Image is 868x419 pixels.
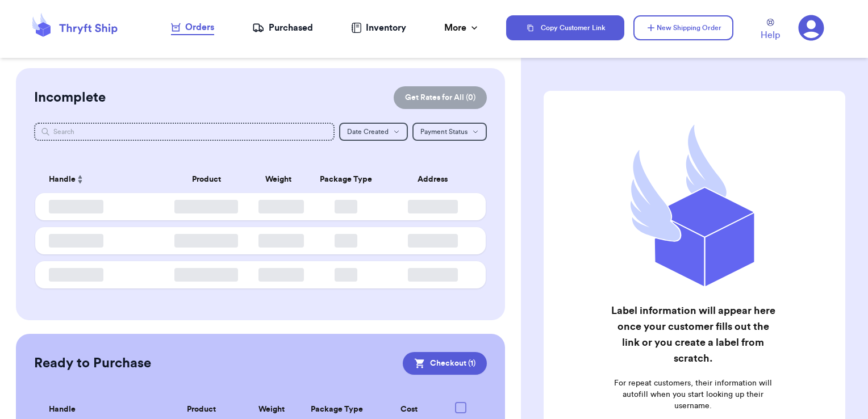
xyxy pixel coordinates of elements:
th: Package Type [306,166,387,193]
span: Date Created [347,128,389,135]
span: Help [761,28,780,42]
h2: Ready to Purchase [34,354,151,372]
button: Checkout (1) [403,352,487,375]
span: Payment Status [420,128,468,135]
th: Product [161,166,252,193]
h2: Incomplete [34,89,106,107]
button: Copy Customer Link [506,15,624,40]
a: Inventory [351,21,406,35]
a: Purchased [252,21,313,35]
div: Orders [171,20,214,34]
button: New Shipping Order [633,15,733,40]
h2: Label information will appear here once your customer fills out the link or you create a label fr... [609,303,778,366]
span: Handle [49,174,76,186]
input: Search [34,123,335,141]
p: For repeat customers, their information will autofill when you start looking up their username. [609,378,778,412]
button: Payment Status [412,123,487,141]
div: More [444,21,480,35]
a: Orders [171,20,214,35]
th: Address [387,166,486,193]
span: Handle [49,404,76,416]
button: Sort ascending [76,173,85,186]
a: Help [761,19,780,42]
button: Date Created [339,123,408,141]
th: Weight [252,166,306,193]
button: Get Rates for All (0) [394,86,487,109]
